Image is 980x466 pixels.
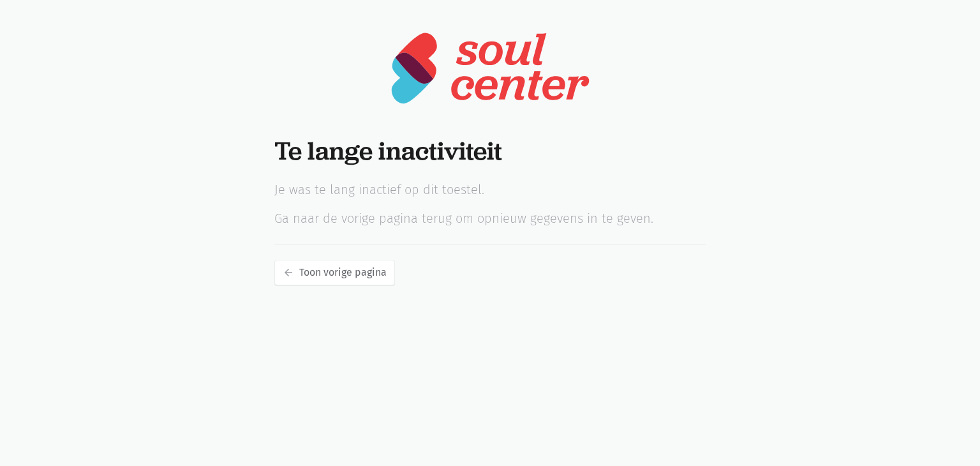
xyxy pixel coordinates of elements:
i: arrow_back [283,267,294,278]
p: Ga naar de vorige pagina terug om opnieuw gegevens in te geven. [274,209,706,229]
h1: Te lange inactiviteit [274,136,706,165]
a: Toon vorige pagina [274,260,395,285]
p: Je was te lang inactief op dit toestel. [274,181,706,200]
img: logo [390,31,590,105]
